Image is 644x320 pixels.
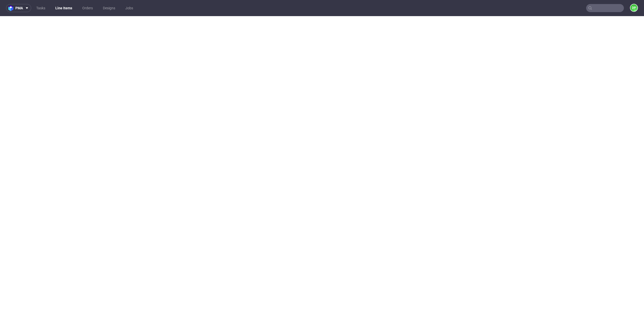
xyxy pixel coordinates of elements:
button: pma [6,4,31,12]
a: Orders [79,4,96,12]
span: pma [15,6,23,10]
a: Jobs [122,4,136,12]
a: Tasks [33,4,48,12]
a: Line Items [52,4,75,12]
figcaption: DP [630,4,637,11]
img: logo [8,5,15,11]
a: Designs [100,4,118,12]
